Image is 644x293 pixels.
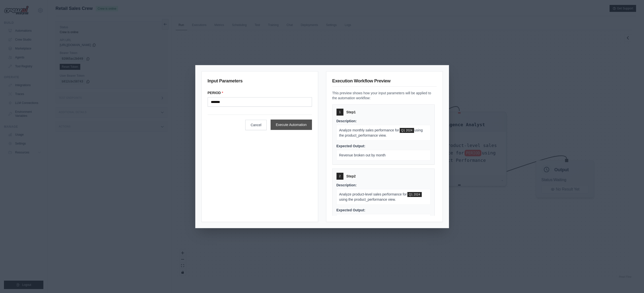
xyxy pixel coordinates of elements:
label: PERIOD [208,90,312,95]
span: Expected Output: [336,208,365,212]
span: 2 [339,174,341,178]
span: Description: [336,183,357,187]
button: Cancel [245,120,267,130]
span: PERIOD [407,192,422,197]
button: Execute Automation [271,120,312,130]
span: PERIOD [400,128,414,133]
span: Description: [336,119,357,123]
span: Step 1 [346,110,356,115]
span: using the product_performance view. [339,197,396,201]
p: This preview shows how your input parameters will be applied to the automation workflow: [332,91,437,100]
iframe: Chat Widget [619,269,644,293]
span: Analyze monthly sales performance for [339,128,399,132]
span: 1 [339,110,341,114]
span: using the product_performance view. [339,128,423,137]
h3: Execution Workflow Preview [332,77,437,87]
h3: Input Parameters [208,77,312,86]
span: Expected Output: [336,144,365,148]
span: Revenue broken out by month [339,153,386,157]
span: Analyze product-level sales performance for [339,192,407,196]
span: Step 2 [346,174,356,179]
